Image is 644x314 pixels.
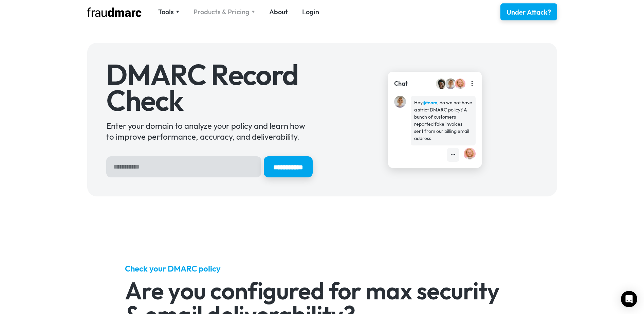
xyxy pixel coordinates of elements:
div: Products & Pricing [194,7,250,17]
div: Tools [158,7,179,17]
form: Hero Sign Up Form [106,156,313,177]
h1: DMARC Record Check [106,62,313,113]
a: Under Attack? [500,3,557,20]
div: Enter your domain to analyze your policy and learn how to improve performance, accuracy, and deli... [106,120,313,142]
div: Products & Pricing [194,7,255,17]
div: Chat [394,79,408,88]
div: Under Attack? [507,7,551,17]
a: About [269,7,288,17]
a: Login [302,7,319,17]
div: Open Intercom Messenger [621,291,637,307]
div: Hey , do we not have a strict DMARC policy? A bunch of customers reported fake invoices sent from... [414,99,472,142]
div: Tools [158,7,174,17]
div: ••• [450,151,456,158]
h5: Check your DMARC policy [125,263,519,274]
strong: @team [423,100,437,106]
